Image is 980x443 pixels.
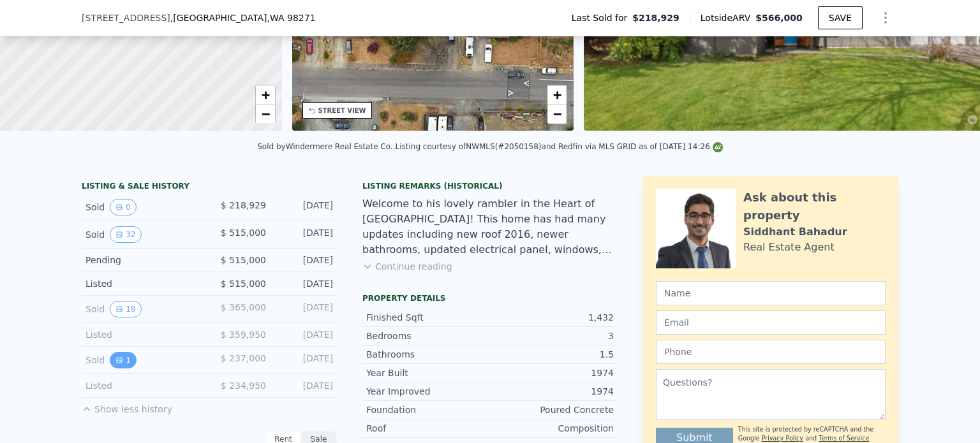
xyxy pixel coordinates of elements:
[362,196,618,258] div: Welcome to his lovely rambler in the Heart of [GEOGRAPHIC_DATA]! This home has had many updates i...
[221,279,266,289] span: $ 515,000
[547,85,567,105] a: Zoom in
[490,348,614,361] div: 1.5
[221,353,266,363] span: $ 237,000
[873,5,898,31] button: Show Options
[743,189,886,224] div: Ask about this property
[366,403,490,416] div: Foundation
[362,181,618,191] div: Listing Remarks (Historical)
[82,181,337,194] div: LISTING & SALE HISTORY
[366,367,490,379] div: Year Built
[713,142,723,152] img: NWMLS Logo
[656,340,886,364] input: Phone
[318,106,366,115] div: STREET VIEW
[656,281,886,305] input: Name
[490,367,614,379] div: 1974
[572,11,633,24] span: Last Sold for
[85,254,199,266] div: Pending
[396,142,723,151] div: Listing courtesy of NWMLS (#2050158) and Redfin via MLS GRID as of [DATE] 14:26
[221,381,266,391] span: $ 234,950
[276,301,333,317] div: [DATE]
[656,310,886,335] input: Email
[221,330,266,340] span: $ 359,950
[267,13,315,23] span: , WA 98271
[276,226,333,243] div: [DATE]
[755,13,803,23] span: $566,000
[547,105,567,124] a: Zoom out
[701,11,755,24] span: Lotside ARV
[490,330,614,342] div: 3
[110,226,141,243] button: View historical data
[257,142,395,151] div: Sold by Windermere Real Estate Co. .
[366,385,490,398] div: Year Improved
[256,105,275,124] a: Zoom out
[362,293,618,303] div: Property details
[490,422,614,435] div: Composition
[85,199,199,215] div: Sold
[819,435,869,442] a: Terms of Service
[170,11,316,24] span: , [GEOGRAPHIC_DATA]
[256,85,275,105] a: Zoom in
[85,277,199,290] div: Listed
[553,87,561,103] span: +
[276,254,333,266] div: [DATE]
[82,11,170,24] span: [STREET_ADDRESS]
[276,199,333,215] div: [DATE]
[366,311,490,324] div: Finished Sqft
[276,352,333,368] div: [DATE]
[85,301,199,317] div: Sold
[366,330,490,342] div: Bedrooms
[490,385,614,398] div: 1974
[261,106,269,122] span: −
[276,277,333,290] div: [DATE]
[362,260,452,273] button: Continue reading
[85,328,199,341] div: Listed
[221,228,266,238] span: $ 515,000
[743,240,835,255] div: Real Estate Agent
[85,379,199,392] div: Listed
[553,106,561,122] span: −
[276,379,333,392] div: [DATE]
[366,422,490,435] div: Roof
[743,224,847,240] div: Siddhant Bahadur
[110,199,137,215] button: View historical data
[85,226,199,243] div: Sold
[261,87,269,103] span: +
[221,255,266,265] span: $ 515,000
[276,328,333,341] div: [DATE]
[110,301,141,317] button: View historical data
[490,311,614,324] div: 1,432
[110,352,137,368] button: View historical data
[221,302,266,312] span: $ 365,000
[366,348,490,361] div: Bathrooms
[85,352,199,368] div: Sold
[818,6,863,29] button: SAVE
[221,200,266,210] span: $ 218,929
[632,11,679,24] span: $218,929
[490,403,614,416] div: Poured Concrete
[82,398,172,416] button: Show less history
[762,435,803,442] a: Privacy Policy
